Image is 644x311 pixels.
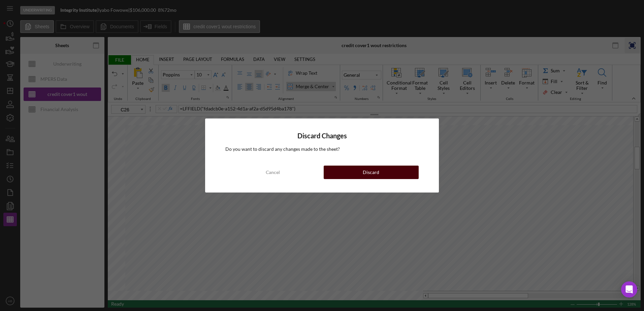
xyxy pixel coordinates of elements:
[225,166,320,179] button: Cancel
[324,166,419,179] button: Discard
[225,146,340,152] span: Do you want to discard any changes made to the sheet?
[225,132,419,140] h4: Discard Changes
[621,281,637,298] div: Open Intercom Messenger
[266,166,280,179] div: Cancel
[363,166,379,179] div: Discard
